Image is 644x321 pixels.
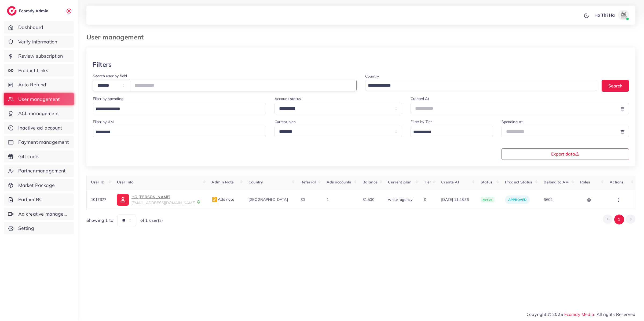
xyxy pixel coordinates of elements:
span: Admin Note [211,180,234,185]
span: 1 [327,197,329,202]
a: Partner management [4,165,74,177]
label: Filter by AM [93,119,114,124]
span: Auto Refund [18,81,46,88]
p: Ho Thi Ha [594,12,615,18]
span: , All rights Reserved [594,311,635,318]
span: 1017377 [91,197,106,202]
a: Partner BC [4,193,74,206]
span: white_agency [388,197,412,202]
label: Spending At [502,119,523,124]
span: approved [508,198,526,202]
a: logoEcomdy Admin [7,6,50,16]
a: Ecomdy Media [564,312,594,317]
img: admin_note.cdd0b510.svg [211,197,218,203]
button: Export data [502,148,629,160]
input: Search for option [411,128,486,136]
span: Ads accounts [327,180,351,185]
img: avatar [618,10,629,20]
label: Search user by field [93,73,127,79]
span: Country [248,180,263,185]
button: Search [602,80,629,91]
span: $1,500 [363,197,374,202]
span: Review subscription [18,53,63,60]
div: Search for option [411,126,493,137]
span: Partner management [18,167,66,174]
span: Inactive ad account [18,124,62,131]
span: Status [481,180,492,185]
span: Partner BC [18,196,43,203]
span: User info [117,180,133,185]
span: Export data [551,152,579,156]
div: Search for option [93,103,266,114]
span: Ad creative management [18,211,70,217]
span: Showing 1 to [86,217,113,223]
span: of 1 user(s) [140,217,163,223]
input: Search for option [94,105,259,113]
span: 0 [424,197,426,202]
span: Verify information [18,38,57,45]
label: Filter by spending [93,96,123,101]
span: Setting [18,225,34,232]
span: ACL management [18,110,59,117]
img: ic-user-info.36bf1079.svg [117,194,129,206]
span: User management [18,96,60,103]
a: Dashboard [4,21,74,34]
span: Dashboard [18,24,43,31]
a: Product Links [4,64,74,77]
span: Actions [610,180,623,185]
h3: User management [86,33,148,41]
span: Copyright © 2025 [526,311,635,318]
span: $0 [301,197,305,202]
h3: Filters [93,61,112,68]
p: HO [PERSON_NAME] [131,194,196,200]
span: Roles [580,180,590,185]
span: Create At [441,180,459,185]
input: Search for option [366,82,590,90]
label: Created At [411,96,429,101]
span: active [481,197,495,203]
a: Review subscription [4,50,74,62]
a: Setting [4,222,74,234]
input: Search for option [94,128,259,136]
span: [GEOGRAPHIC_DATA] [248,197,288,202]
a: ACL management [4,107,74,120]
ul: Pagination [603,215,635,224]
span: Product Links [18,67,48,74]
span: Add note [211,197,234,202]
span: Belong to AM [544,180,569,185]
span: [DATE] 11:28:36 [441,197,472,202]
span: Current plan [388,180,411,185]
label: Account status [275,96,301,101]
button: Go to page 1 [614,215,624,224]
label: Current plan [275,119,296,124]
span: Gift code [18,153,38,160]
span: 6602 [544,197,552,202]
div: Search for option [365,80,597,91]
a: HO [PERSON_NAME][EMAIL_ADDRESS][DOMAIN_NAME] [117,194,203,205]
a: Inactive ad account [4,122,74,134]
span: User ID [91,180,105,185]
label: Filter by Tier [411,119,432,124]
span: [EMAIL_ADDRESS][DOMAIN_NAME] [131,200,196,205]
img: 9CAL8B2pu8EFxCJHYAAAAldEVYdGRhdGU6Y3JlYXRlADIwMjItMTItMDlUMDQ6NTg6MzkrMDA6MDBXSlgLAAAAJXRFWHRkYXR... [197,200,200,204]
div: Search for option [93,126,266,137]
a: Market Package [4,179,74,191]
a: Verify information [4,36,74,48]
a: Auto Refund [4,79,74,91]
a: Payment management [4,136,74,148]
h2: Ecomdy Admin [19,8,50,13]
span: Referral [301,180,316,185]
span: Tier [424,180,431,185]
span: Balance [363,180,378,185]
a: Gift code [4,150,74,163]
a: Ho Thi Haavatar [591,10,631,20]
a: Ad creative management [4,208,74,220]
span: Payment management [18,139,69,146]
a: User management [4,93,74,105]
label: Country [365,73,379,79]
span: Product Status [505,180,532,185]
span: Market Package [18,182,55,189]
img: logo [7,6,17,16]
